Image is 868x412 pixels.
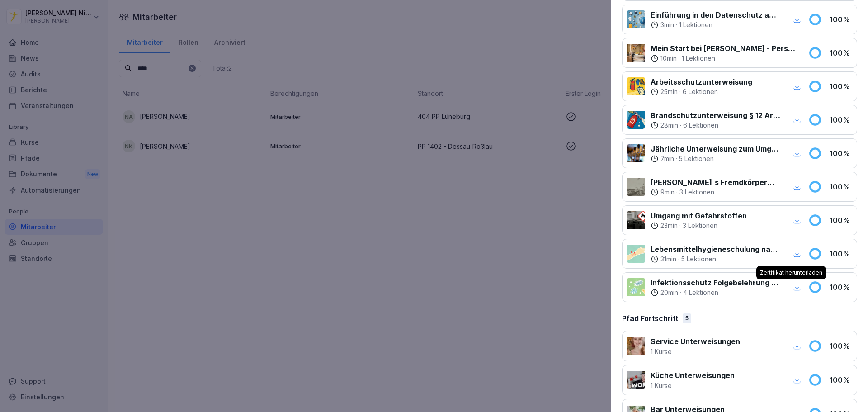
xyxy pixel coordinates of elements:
p: 100 % [830,248,852,259]
p: Brandschutzunterweisung § 12 ArbSchG [651,110,780,121]
p: Pfad Fortschritt [622,313,678,324]
p: 100 % [830,215,852,226]
div: · [651,121,780,130]
div: · [651,154,780,163]
p: Küche Unterweisungen [651,370,735,381]
p: Mein Start bei [PERSON_NAME] - Personalfragebogen [651,43,797,54]
p: 100 % [830,374,852,385]
p: 100 % [830,14,852,25]
p: 100 % [830,114,852,125]
p: 100 % [830,47,852,58]
p: 6 Lektionen [683,87,718,96]
div: · [651,288,780,297]
p: 1 Lektionen [679,20,712,29]
p: 1 Kurse [651,381,735,390]
p: 28 min [660,121,678,130]
p: 6 Lektionen [683,121,718,130]
div: · [651,87,752,96]
p: 100 % [830,81,852,92]
p: 23 min [660,221,678,230]
p: 3 Lektionen [683,221,717,230]
p: Einführung in den Datenschutz am Arbeitsplatz nach Art. 13 ff. DSGVO [651,9,780,20]
div: Zertifikat herunterladen [756,266,826,279]
p: Infektionsschutz Folgebelehrung (nach §43 IfSG) [651,277,780,288]
p: 3 Lektionen [679,188,714,197]
div: · [651,188,780,197]
p: 1 Lektionen [682,54,715,63]
p: Jährliche Unterweisung zum Umgang mit Schankanlagen [651,143,780,154]
div: · [651,255,780,264]
p: 100 % [830,282,852,293]
p: 3 min [660,20,674,29]
div: · [651,20,780,29]
p: 20 min [660,288,678,297]
p: 31 min [660,255,676,264]
p: Service Unterweisungen [651,336,740,347]
p: Umgang mit Gefahrstoffen [651,210,747,221]
p: 7 min [660,154,674,163]
p: 100 % [830,148,852,159]
p: [PERSON_NAME]`s Fremdkörpermanagement [651,177,780,188]
p: 1 Kurse [651,347,740,356]
div: · [651,54,797,63]
p: Lebensmittelhygieneschulung nach EU-Verordnung (EG) Nr. 852 / 2004 [651,244,780,255]
div: 5 [683,313,691,323]
div: · [651,221,747,230]
p: 10 min [660,54,677,63]
p: 100 % [830,181,852,192]
p: 5 Lektionen [681,255,716,264]
p: 4 Lektionen [683,288,718,297]
p: 25 min [660,87,678,96]
p: 9 min [660,188,675,197]
p: 100 % [830,341,852,351]
p: Arbeitsschutzunterweisung [651,76,752,87]
p: 5 Lektionen [679,154,714,163]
